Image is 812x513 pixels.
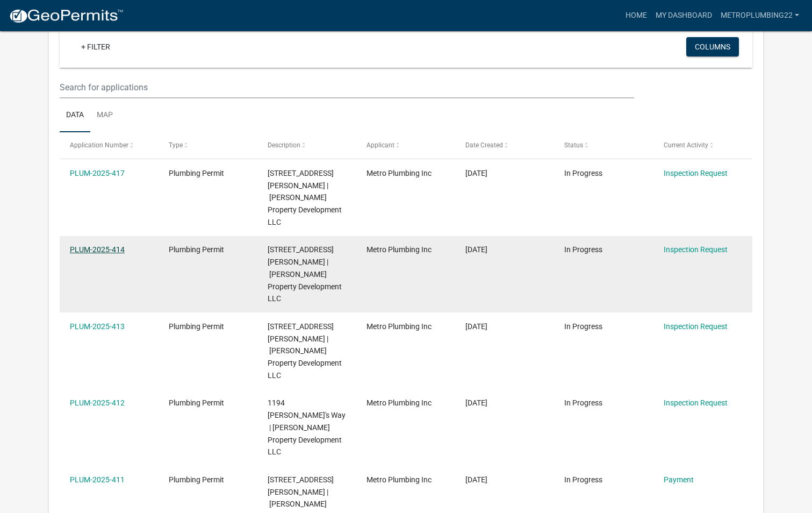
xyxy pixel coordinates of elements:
[716,5,803,26] a: metroplumbing22
[268,141,300,149] span: Description
[564,475,602,484] span: In Progress
[70,475,125,484] a: PLUM-2025-411
[664,475,694,484] a: Payment
[367,141,394,149] span: Applicant
[465,475,487,484] span: 07/24/2025
[257,132,356,158] datatable-header-cell: Description
[651,5,716,26] a: My Dashboard
[664,169,728,177] a: Inspection Request
[664,141,708,149] span: Current Activity
[664,398,728,407] a: Inspection Request
[60,76,635,98] input: Search for applications
[367,475,432,484] span: Metro Plumbing Inc
[70,141,128,149] span: Application Number
[465,141,503,149] span: Date Created
[70,169,125,177] a: PLUM-2025-417
[169,475,224,484] span: Plumbing Permit
[367,398,432,407] span: Metro Plumbing Inc
[465,169,487,177] span: 07/28/2025
[367,322,432,331] span: Metro Plumbing Inc
[621,5,651,26] a: Home
[169,322,224,331] span: Plumbing Permit
[90,98,119,133] a: Map
[564,245,602,254] span: In Progress
[465,245,487,254] span: 07/25/2025
[554,132,653,158] datatable-header-cell: Status
[60,98,90,133] a: Data
[169,245,224,254] span: Plumbing Permit
[564,322,602,331] span: In Progress
[70,322,125,331] a: PLUM-2025-413
[564,398,602,407] span: In Progress
[564,141,583,149] span: Status
[664,322,728,331] a: Inspection Request
[356,132,455,158] datatable-header-cell: Applicant
[73,37,119,56] a: + Filter
[465,322,487,331] span: 07/24/2025
[367,245,432,254] span: Metro Plumbing Inc
[455,132,554,158] datatable-header-cell: Date Created
[169,141,183,149] span: Type
[465,398,487,407] span: 07/24/2025
[664,245,728,254] a: Inspection Request
[70,245,125,254] a: PLUM-2025-414
[268,398,346,456] span: 1194 Dustin's Way | Ellings Property Development LLC
[564,169,602,177] span: In Progress
[653,132,752,158] datatable-header-cell: Current Activity
[268,245,342,303] span: 1187 Dustin's Way lot 661 | Ellings Property Development LLC
[70,398,125,407] a: PLUM-2025-412
[169,398,224,407] span: Plumbing Permit
[367,169,432,177] span: Metro Plumbing Inc
[60,132,159,158] datatable-header-cell: Application Number
[268,322,342,380] span: 1185 Dustin's Way, LOT 660 | Ellings Property Development LLC
[169,169,224,177] span: Plumbing Permit
[268,169,342,226] span: 1189 Dustin's Way, Lot 662 | Ellings Property Development LLC
[686,37,739,56] button: Columns
[159,132,257,158] datatable-header-cell: Type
